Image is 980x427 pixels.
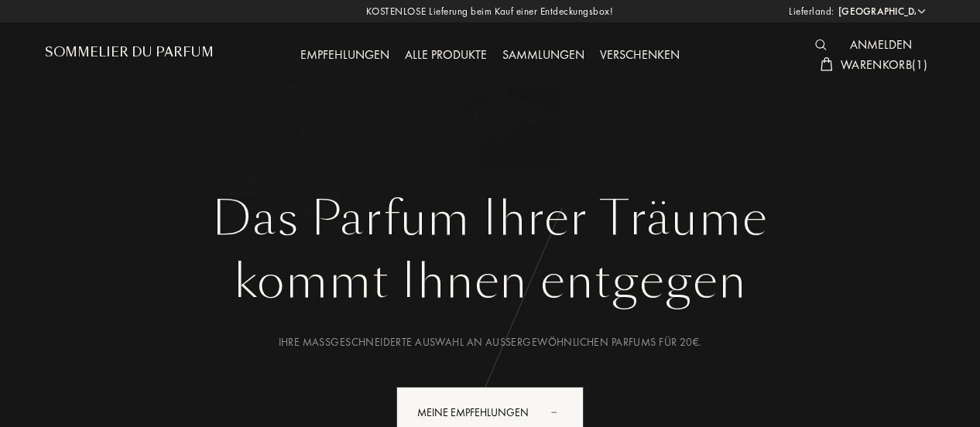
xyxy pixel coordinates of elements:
h1: Sommelier du Parfum [45,45,214,60]
div: Empfehlungen [293,46,397,66]
a: Verschenken [592,46,687,63]
a: Sommelier du Parfum [45,45,214,66]
img: search_icn_white.svg [815,39,827,50]
img: cart_white.svg [821,57,833,71]
div: animation [546,396,577,427]
div: Ihre maßgeschneiderte Auswahl an außergewöhnlichen Parfums für 20€. [57,334,923,350]
div: Alle Produkte [397,46,495,66]
div: Verschenken [592,46,687,66]
h1: Das Parfum Ihrer Träume [57,191,923,247]
div: kommt Ihnen entgegen [57,247,923,316]
span: Lieferland: [789,4,834,19]
a: Anmelden [842,36,920,53]
div: Sammlungen [495,46,592,66]
a: Sammlungen [495,46,592,63]
div: Anmelden [842,36,920,56]
span: Warenkorb ( 1 ) [841,56,927,73]
a: Alle Produkte [397,46,495,63]
a: Empfehlungen [293,46,397,63]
